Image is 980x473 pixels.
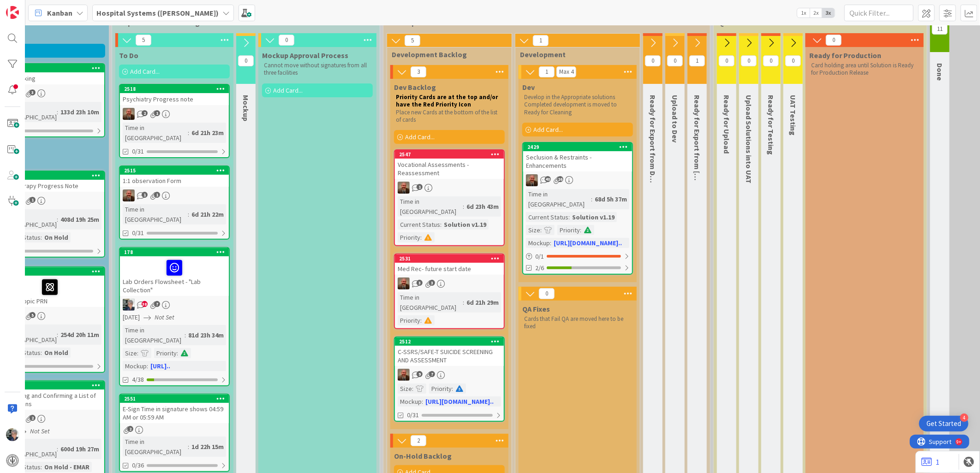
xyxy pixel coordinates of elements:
[392,50,500,59] span: Development Backlog
[524,315,631,331] p: Cards that Fail QA are moved here to be fixed
[463,297,464,307] span: :
[120,166,229,187] div: 25151:1 observation Form
[123,108,135,120] img: JS
[693,95,702,242] span: Ready for Export from Dev
[809,51,881,60] span: Ready for Production
[722,95,731,154] span: Ready for Upload
[926,419,961,428] div: Get Started
[789,95,798,136] span: UAT Testing
[241,95,251,121] span: Mockup
[120,85,229,105] div: 2518Psychiatry Progress note
[189,442,226,452] div: 1d 22h 15m
[524,101,631,116] p: Completed development is moved to Ready for Cleaning
[41,462,42,472] span: :
[429,371,435,377] span: 7
[123,437,188,457] div: Time in [GEOGRAPHIC_DATA]
[395,254,504,263] div: 2531
[422,396,423,407] span: :
[119,247,230,386] a: 178Lab Orders Flowsheet - "Lab Collection"LP[DATE]Not SetTime in [GEOGRAPHIC_DATA]:81d 23h 34mSiz...
[6,6,19,19] img: Visit kanbanzone.com
[238,55,254,66] span: 0
[417,371,423,377] span: 9
[150,362,170,370] a: [URL]..
[120,93,229,105] div: Psychiatry Progress note
[130,67,160,76] span: Add Card...
[822,8,835,18] span: 3x
[520,50,628,59] span: Development
[399,255,504,262] div: 2531
[526,238,550,248] div: Mockup
[398,219,440,230] div: Current Status
[127,426,133,432] span: 2
[719,55,735,66] span: 0
[763,55,779,66] span: 0
[844,5,914,21] input: Quick Filter...
[57,330,58,340] span: :
[935,63,944,81] span: Done
[394,254,505,329] a: 2531Med Rec- future start dateJSTime in [GEOGRAPHIC_DATA]:6d 21h 29mPriority:
[42,232,71,242] div: On Hold
[189,209,226,219] div: 6d 21h 22m
[120,85,229,93] div: 2518
[41,232,42,242] span: :
[395,182,504,194] div: JS
[124,396,229,402] div: 2551
[119,166,230,240] a: 25151:1 observation FormJSTime in [GEOGRAPHIC_DATA]:6d 21h 22m0/31
[417,184,423,190] span: 1
[398,182,410,194] img: JS
[58,330,102,340] div: 254d 20h 11m
[136,35,151,46] span: 5
[797,8,810,18] span: 1x
[264,62,371,77] p: Cannot move without signatures from all three facilities
[120,248,229,296] div: 178Lab Orders Flowsheet - "Lab Collection"
[42,348,71,358] div: On Hold
[645,55,661,66] span: 0
[810,8,822,18] span: 2x
[132,147,144,156] span: 0/31
[559,70,574,74] div: Max 4
[550,238,551,248] span: :
[741,55,757,66] span: 0
[120,175,229,187] div: 1:1 observation Form
[120,299,229,311] div: LP
[120,395,229,423] div: 2551E-Sign Time in signature shows 04:59 AM or 05:59 AM
[395,346,504,366] div: C-SSRS/SAFE-T SUICIDE SCREENING AND ASSESSMENT
[557,176,563,182] span: 16
[120,248,229,256] div: 178
[398,196,463,217] div: Time in [GEOGRAPHIC_DATA]
[648,95,657,192] span: Ready for Export from DevPS
[132,375,144,384] span: 4/38
[30,427,50,435] i: Not Set
[523,143,632,171] div: 2429Seclusion & Restraints - Enhancements
[394,451,452,461] span: On-Hold Backlog
[405,133,435,141] span: Add Card...
[395,369,504,381] div: JS
[440,219,442,230] span: :
[396,93,499,108] strong: Priority Cards are at the top and/or have the Red Priority Icon
[119,394,230,472] a: 2551E-Sign Time in signature shows 04:59 AM or 05:59 AMTime in [GEOGRAPHIC_DATA]:1d 22h 15m0/36
[123,348,137,358] div: Size
[57,107,58,117] span: :
[526,189,591,209] div: Time in [GEOGRAPHIC_DATA]
[123,325,185,345] div: Time in [GEOGRAPHIC_DATA]
[545,176,551,182] span: 40
[42,462,92,472] div: On Hold - EMAR
[417,280,423,286] span: 3
[124,167,229,174] div: 2515
[407,410,419,420] span: 0/31
[670,95,680,142] span: Upload to Dev
[41,348,42,358] span: :
[398,369,410,381] img: JS
[189,128,226,138] div: 6d 21h 23m
[6,428,19,441] img: LP
[429,280,435,286] span: 3
[123,299,135,311] img: LP
[429,384,452,394] div: Priority
[826,35,842,46] span: 0
[120,403,229,423] div: E-Sign Time in signature shows 04:59 AM or 05:59 AM
[137,348,138,358] span: :
[47,7,72,18] span: Kanban
[568,212,570,222] span: :
[120,189,229,201] div: JS
[188,209,189,219] span: :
